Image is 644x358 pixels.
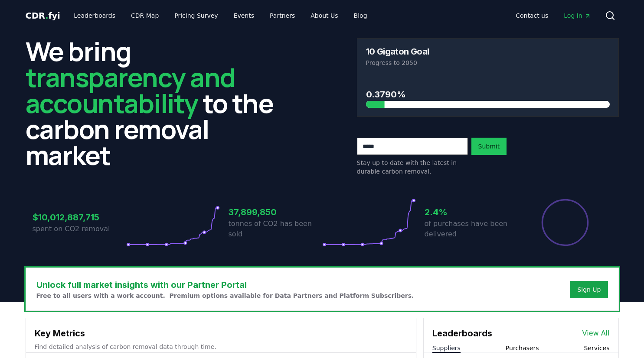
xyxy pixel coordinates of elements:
[167,8,225,23] a: Pricing Survey
[263,8,302,23] a: Partners
[506,344,539,352] button: Purchasers
[26,10,60,21] span: CDR fyi
[35,327,407,340] h3: Key Metrics
[584,344,609,352] button: Services
[509,8,598,23] nav: Main
[432,344,461,352] button: Suppliers
[227,8,261,23] a: Events
[33,224,126,234] p: spent on CO2 removal
[425,219,518,239] p: of purchases have been delivered
[582,328,610,339] a: View All
[26,38,288,168] h2: We bring to the carbon removal market
[509,8,555,23] a: Contact us
[471,138,507,155] button: Submit
[366,58,610,67] p: Progress to 2050
[304,8,345,23] a: About Us
[425,206,518,219] h3: 2.4%
[36,291,414,300] p: Free to all users with a work account. Premium options available for Data Partners and Platform S...
[564,11,591,20] span: Log in
[366,47,429,56] h3: 10 Gigaton Goal
[432,327,492,340] h3: Leaderboards
[570,281,608,298] button: Sign Up
[124,8,166,23] a: CDR Map
[67,8,374,23] nav: Main
[577,285,601,294] a: Sign Up
[45,10,48,21] span: .
[347,8,374,23] a: Blog
[229,206,322,219] h3: 37,899,850
[33,211,126,224] h3: $10,012,887,715
[67,8,122,23] a: Leaderboards
[35,342,407,351] p: Find detailed analysis of carbon removal data through time.
[26,10,60,22] a: CDR.fyi
[557,8,598,23] a: Log in
[36,278,414,291] h3: Unlock full market insights with our Partner Portal
[366,88,610,101] h3: 0.3790%
[229,219,322,239] p: tonnes of CO2 has been sold
[26,59,235,121] span: transparency and accountability
[541,198,589,247] div: Percentage of sales delivered
[357,158,468,176] p: Stay up to date with the latest in durable carbon removal.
